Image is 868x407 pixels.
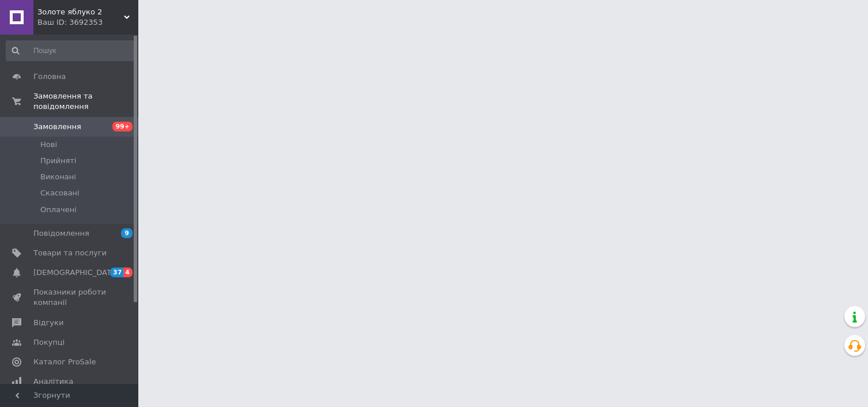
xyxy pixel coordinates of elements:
span: Замовлення [33,122,81,132]
span: [DEMOGRAPHIC_DATA] [33,267,119,278]
span: Скасовані [40,188,80,198]
span: Прийняті [40,156,76,166]
span: Повідомлення [33,228,89,239]
span: Показники роботи компанії [33,287,107,308]
div: Ваш ID: 3692353 [37,17,138,28]
span: 99+ [112,122,133,131]
span: Аналітика [33,376,73,387]
span: Покупці [33,337,65,348]
span: Товари та послуги [33,248,107,258]
span: 37 [110,267,123,277]
span: Виконані [40,172,76,182]
span: Оплачені [40,205,77,215]
span: Відгуки [33,318,63,328]
span: Золоте яблуко 2 [37,7,124,17]
span: Головна [33,71,66,82]
span: Замовлення та повідомлення [33,91,138,112]
span: Каталог ProSale [33,357,96,367]
span: 9 [121,228,133,238]
span: Нові [40,140,57,150]
input: Пошук [6,40,136,61]
span: 4 [123,267,133,277]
